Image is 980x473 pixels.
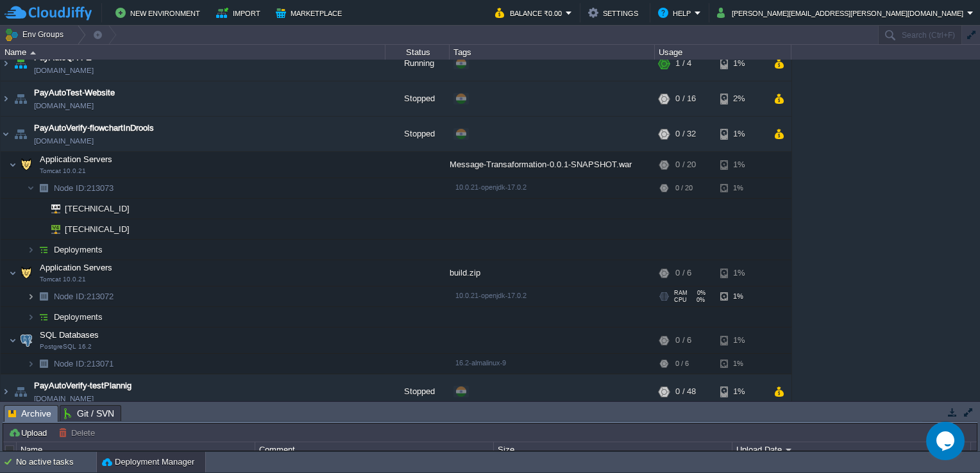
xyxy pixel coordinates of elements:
div: 0 / 6 [675,261,691,286]
img: AMDAwAAAACH5BAEAAAAALAAAAAABAAEAAAICRAEAOw== [12,375,30,410]
button: Upload [8,427,51,438]
a: Node ID:213071 [53,359,115,370]
div: Usage [655,45,791,60]
div: 1% [720,179,762,199]
span: Archive [8,406,51,422]
div: build.zip [450,261,655,286]
span: Tomcat 10.0.21 [40,168,86,176]
span: PayAutoTest-Website [34,87,115,100]
img: AMDAwAAAACH5BAEAAAAALAAAAAABAAEAAAICRAEAOw== [27,308,35,328]
div: 0 / 20 [675,179,693,199]
span: Node ID: [54,292,87,302]
img: AMDAwAAAACH5BAEAAAAALAAAAAABAAEAAAICRAEAOw== [9,153,17,178]
div: Running [385,47,450,81]
img: AMDAwAAAACH5BAEAAAAALAAAAAABAAEAAAICRAEAOw== [27,287,35,307]
img: AMDAwAAAACH5BAEAAAAALAAAAAABAAEAAAICRAEAOw== [12,82,30,117]
span: Application Servers [38,154,114,165]
div: 0 / 48 [675,375,696,410]
button: [PERSON_NAME][EMAIL_ADDRESS][PERSON_NAME][DOMAIN_NAME] [717,5,967,21]
img: AMDAwAAAACH5BAEAAAAALAAAAAABAAEAAAICRAEAOw== [1,375,11,410]
a: Node ID:213073 [53,183,115,194]
div: 1% [720,375,762,410]
div: Stopped [385,82,450,117]
a: PayAutoVerify-testPlannig [34,380,131,393]
div: Stopped [385,117,450,152]
img: AMDAwAAAACH5BAEAAAAALAAAAAABAAEAAAICRAEAOw== [9,261,17,286]
img: AMDAwAAAACH5BAEAAAAALAAAAAABAAEAAAICRAEAOw== [17,328,35,354]
img: AMDAwAAAACH5BAEAAAAALAAAAAABAAEAAAICRAEAOw== [42,220,60,240]
button: Settings [588,5,642,21]
span: CPU [674,297,687,304]
div: 1% [720,261,762,286]
div: Stopped [385,375,450,410]
div: 1% [720,354,762,374]
img: AMDAwAAAACH5BAEAAAAALAAAAAABAAEAAAICRAEAOw== [1,47,11,81]
div: 0 / 20 [675,153,696,178]
div: 1 / 4 [675,47,691,81]
a: Deployments [53,245,105,256]
div: Comment [256,442,493,457]
span: Git / SVN [64,406,114,421]
img: AMDAwAAAACH5BAEAAAAALAAAAAABAAEAAAICRAEAOw== [12,47,30,81]
img: AMDAwAAAACH5BAEAAAAALAAAAAABAAEAAAICRAEAOw== [1,82,11,117]
div: Size [494,442,732,457]
img: AMDAwAAAACH5BAEAAAAALAAAAAABAAEAAAICRAEAOw== [27,240,35,260]
a: Deployments [53,312,105,323]
span: Application Servers [38,263,114,274]
div: Status [386,45,449,60]
span: [TECHNICAL_ID] [63,199,131,219]
span: 0% [693,290,705,297]
a: [DOMAIN_NAME] [34,100,94,113]
span: 213071 [53,359,115,370]
button: Help [658,5,695,21]
img: AMDAwAAAACH5BAEAAAAALAAAAAABAAEAAAICRAEAOw== [35,354,53,374]
iframe: chat widget [926,422,967,460]
div: 1% [720,47,762,81]
img: AMDAwAAAACH5BAEAAAAALAAAAAABAAEAAAICRAEAOw== [35,240,53,260]
img: AMDAwAAAACH5BAEAAAAALAAAAAABAAEAAAICRAEAOw== [35,287,53,307]
a: Application ServersTomcat 10.0.21 [38,263,114,273]
img: AMDAwAAAACH5BAEAAAAALAAAAAABAAEAAAICRAEAOw== [35,199,42,219]
img: AMDAwAAAACH5BAEAAAAALAAAAAABAAEAAAICRAEAOw== [35,179,53,199]
a: SQL DatabasesPostgreSQL 16.2 [38,331,101,340]
img: AMDAwAAAACH5BAEAAAAALAAAAAABAAEAAAICRAEAOw== [9,328,17,354]
a: [DOMAIN_NAME] [34,393,94,406]
span: Node ID: [54,184,87,194]
div: 0 / 32 [675,117,696,152]
div: Message-Transaformation-0.0.1-SNAPSHOT.war [450,153,655,178]
span: [TECHNICAL_ID] [63,220,131,240]
a: Application ServersTomcat 10.0.21 [38,155,114,165]
div: Tags [450,45,654,60]
span: 213073 [53,183,115,194]
img: AMDAwAAAACH5BAEAAAAALAAAAAABAAEAAAICRAEAOw== [12,117,30,152]
span: 10.0.21-openjdk-17.0.2 [455,292,527,300]
img: AMDAwAAAACH5BAEAAAAALAAAAAABAAEAAAICRAEAOw== [17,153,35,178]
span: PayAutoVerify-flowchartInDrools [34,122,154,135]
span: PostgreSQL 16.2 [40,344,92,351]
div: 2% [720,82,762,117]
button: New Environment [115,5,204,21]
img: AMDAwAAAACH5BAEAAAAALAAAAAABAAEAAAICRAEAOw== [42,199,60,219]
button: Balance ₹0.00 [495,5,566,21]
span: SQL Databases [38,330,101,341]
div: Upload Date [733,442,970,457]
a: [TECHNICAL_ID] [63,204,131,214]
img: AMDAwAAAACH5BAEAAAAALAAAAAABAAEAAAICRAEAOw== [27,354,35,374]
button: Delete [58,427,99,438]
button: Import [216,5,264,21]
div: 1% [720,328,762,354]
div: 1% [720,117,762,152]
span: 213072 [53,292,115,303]
img: AMDAwAAAACH5BAEAAAAALAAAAAABAAEAAAICRAEAOw== [35,220,42,240]
span: 10.0.21-openjdk-17.0.2 [455,184,527,192]
img: AMDAwAAAACH5BAEAAAAALAAAAAABAAEAAAICRAEAOw== [17,261,35,286]
button: Env Groups [4,26,68,44]
div: 1% [720,153,762,178]
div: No active tasks [16,452,96,472]
div: 0 / 6 [675,328,691,354]
div: Name [17,442,255,457]
a: [TECHNICAL_ID] [63,225,131,235]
